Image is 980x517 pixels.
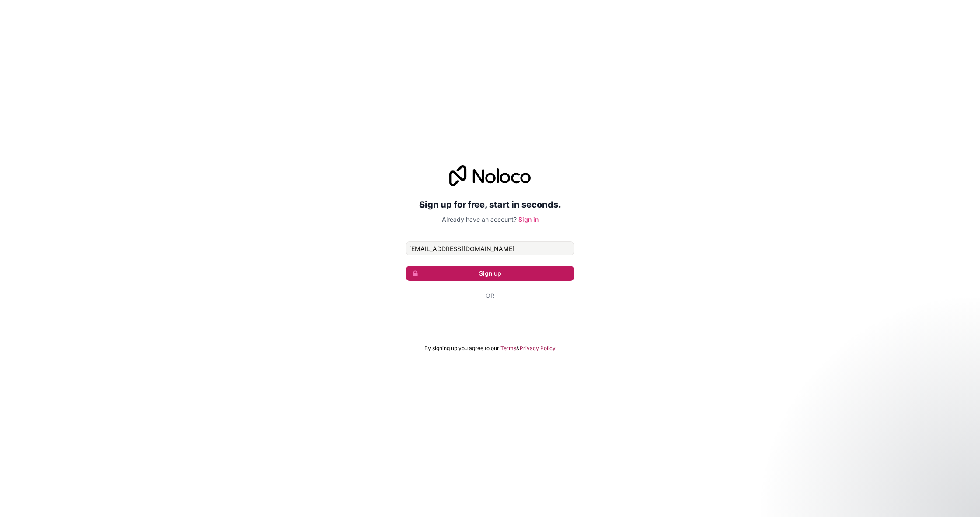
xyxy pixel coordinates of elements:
div: Sign in with Google. Opens in new tab [406,310,574,329]
span: Already have an account? [442,216,517,223]
a: Terms [500,345,516,352]
h2: Sign up for free, start in seconds. [406,197,574,212]
span: By signing up you agree to our [424,345,499,352]
iframe: Sign in with Google Button [402,310,578,329]
input: Email address [406,241,574,255]
a: Privacy Policy [520,345,556,352]
a: Sign in [518,216,539,223]
span: & [516,345,520,352]
iframe: Intercom notifications message [805,451,980,513]
span: Or [486,291,494,300]
button: Sign up [406,266,574,281]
